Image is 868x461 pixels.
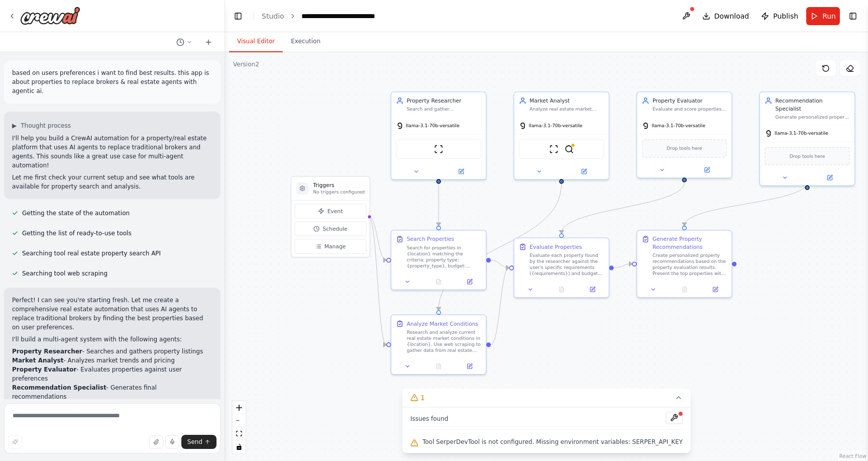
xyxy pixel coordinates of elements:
nav: breadcrumb [262,11,375,21]
img: ScrapeWebsiteTool [434,145,443,154]
span: Publish [773,11,798,21]
g: Edge from triggers to 84a24540-4bd2-41ee-89a8-6db8d1596540 [369,213,386,348]
button: Upload files [149,435,163,449]
span: llama-3.1-70b-versatile [406,123,460,129]
button: Visual Editor [229,31,283,52]
strong: Property Researcher [12,348,82,355]
p: I'll help you build a CrewAI automation for a property/real estate platform that uses AI agents t... [12,134,212,170]
li: - Analyzes market trends and pricing [12,356,212,365]
g: Edge from 52bf3bec-f1db-4fca-9528-2881f1b59973 to 13211393-01b7-4622-90cc-a854e083e6f3 [491,256,509,272]
span: Manage [324,243,346,250]
div: Market AnalystAnalyze real estate market conditions, price trends, and neighborhood insights for ... [513,91,609,180]
g: Edge from 939f8729-62b9-4a8b-8a1a-02a38bd72d1b to 52bf3bec-f1db-4fca-9528-2881f1b59973 [435,184,443,226]
div: Evaluate and score properties against user preferences ({requirements}) considering factors like ... [653,106,727,112]
img: SerperDevTool [565,145,574,154]
button: Start a new chat [200,36,216,48]
li: - Searches and gathers property listings [12,347,212,356]
a: React Flow attribution [839,453,866,459]
button: Open in side panel [562,167,605,176]
div: Search Properties [407,235,454,243]
span: Download [714,11,749,21]
g: Edge from 392d4c23-ef01-4ec8-b89b-f85fa8e657f9 to 84a24540-4bd2-41ee-89a8-6db8d1596540 [435,184,566,311]
span: ▶ [12,122,17,130]
button: toggle interactivity [233,440,246,453]
strong: Recommendation Specialist [12,384,106,391]
div: Generate Property Recommendations [653,235,727,251]
div: Evaluate Properties [529,243,582,250]
strong: Property Evaluator [12,366,76,373]
span: Run [822,11,836,21]
img: Logo [20,7,80,25]
g: Edge from triggers to 52bf3bec-f1db-4fca-9528-2881f1b59973 [369,213,386,264]
div: TriggersNo triggers configuredEventScheduleManage [291,176,370,257]
div: Search and gather comprehensive property listings based on user criteria including location ({loc... [407,106,481,112]
span: 1 [420,393,425,403]
button: Open in side panel [579,285,605,294]
div: Generate personalized property recommendations with detailed explanations, highlighting why each ... [776,114,850,120]
p: Let me first check your current setup and see what tools are available for property search and an... [12,173,212,191]
span: Searching tool web scraping [22,269,107,278]
span: Getting the list of ready-to-use tools [22,229,132,237]
button: No output available [545,285,578,294]
g: Edge from 13211393-01b7-4622-90cc-a854e083e6f3 to e75ce040-f19b-42f1-b915-a44cc470dc2e [614,260,632,271]
span: llama-3.1-70b-versatile [529,123,583,129]
button: Improve this prompt [8,435,22,449]
div: Property Researcher [407,97,481,105]
a: Studio [262,12,284,20]
span: Searching tool real estate property search API [22,249,161,257]
p: Perfect! I can see you're starting fresh. Let me create a comprehensive real estate automation th... [12,296,212,332]
g: Edge from 84a24540-4bd2-41ee-89a8-6db8d1596540 to 13211393-01b7-4622-90cc-a854e083e6f3 [491,264,509,348]
button: Publish [757,7,802,25]
button: Event [294,204,366,218]
span: Thought process [21,122,71,130]
button: Switch to previous chat [172,36,196,48]
button: Hide left sidebar [231,9,245,23]
button: Open in side panel [702,285,728,294]
button: Open in side panel [457,361,483,371]
button: zoom out [233,414,246,427]
div: Evaluate PropertiesEvaluate each property found by the researcher against the user's specific req... [513,238,609,298]
g: Edge from 0eb7d455-e478-40ec-b17d-ed6104434b10 to e75ce040-f19b-42f1-b915-a44cc470dc2e [681,182,811,225]
button: zoom in [233,401,246,414]
button: Manage [294,239,366,254]
button: Open in side panel [685,165,728,174]
div: Search for properties in {location} matching the criteria: property type: {property_type}, budget... [407,244,481,269]
span: llama-3.1-70b-versatile [775,130,828,136]
div: Analyze Market ConditionsResearch and analyze current real estate market conditions in {location}... [391,314,487,375]
div: Recommendation Specialist [776,97,850,113]
li: - Evaluates properties against user preferences [12,365,212,383]
span: Issues found [410,415,449,423]
button: Open in side panel [440,167,483,176]
div: Property EvaluatorEvaluate and score properties against user preferences ({requirements}) conside... [636,91,732,178]
div: Search PropertiesSearch for properties in {location} matching the criteria: property type: {prope... [391,230,487,290]
button: No output available [668,285,701,294]
span: Drop tools here [667,145,702,152]
div: Version 2 [233,60,259,68]
span: Schedule [322,225,347,232]
div: Analyze real estate market conditions, price trends, and neighborhood insights for the {location}... [529,106,604,112]
p: based on users preferences i want to find best results. this app is about properties to replace b... [12,68,212,96]
button: Open in side panel [808,173,851,182]
div: Evaluate each property found by the researcher against the user's specific requirements ({require... [529,252,604,277]
button: Send [181,435,216,449]
button: Run [806,7,840,25]
button: Schedule [294,221,366,236]
p: I'll build a multi-agent system with the following agents: [12,335,212,344]
li: - Generates final recommendations [12,383,212,401]
p: No triggers configured [313,189,365,195]
div: Create personalized property recommendations based on the property evaluation results. Present th... [653,252,727,277]
button: No output available [422,277,455,286]
h3: Triggers [313,181,365,189]
span: Event [328,207,343,215]
button: No output available [422,361,455,371]
strong: Market Analyst [12,357,63,364]
span: Drop tools here [790,152,825,160]
div: Market Analyst [529,97,604,105]
button: Download [698,7,753,25]
div: Analyze Market Conditions [407,320,478,327]
g: Edge from 7ce1d84a-7295-40d6-8e61-2cbd073314a3 to 13211393-01b7-4622-90cc-a854e083e6f3 [558,182,688,233]
div: React Flow controls [233,401,246,453]
div: Research and analyze current real estate market conditions in {location}. Use web scraping to gat... [407,329,481,354]
button: Execution [283,31,329,52]
button: ▶Thought process [12,122,71,130]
